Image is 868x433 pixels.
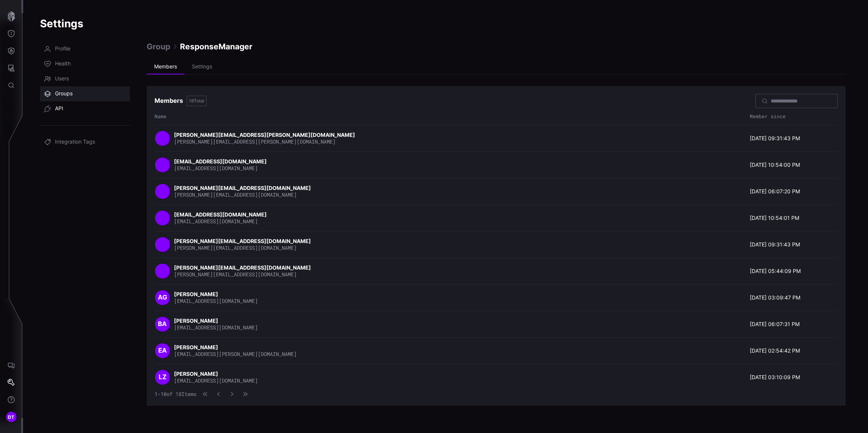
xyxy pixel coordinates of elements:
span: LZ [159,373,166,381]
span: ResponseManager [180,42,253,52]
li: Members [147,59,184,74]
span: EA [158,347,167,355]
div: Member since [750,113,825,120]
strong: [PERSON_NAME][EMAIL_ADDRESS][DOMAIN_NAME] [174,185,312,191]
time: [DATE] 06:07:31 PM [750,321,800,328]
a: Profile [40,42,130,56]
span: [EMAIL_ADDRESS][PERSON_NAME][DOMAIN_NAME] [174,350,297,357]
strong: [PERSON_NAME] [174,344,219,350]
span: API [55,105,63,113]
h3: Members [155,97,183,105]
a: API [40,101,130,116]
button: Last Page [241,390,250,398]
strong: [EMAIL_ADDRESS][DOMAIN_NAME] [174,158,268,165]
time: [DATE] 10:54:01 PM [750,215,799,221]
span: BA [158,320,167,328]
time: [DATE] 06:07:20 PM [750,188,800,195]
span: [PERSON_NAME][EMAIL_ADDRESS][DOMAIN_NAME] [174,191,297,198]
span: Users [55,75,69,83]
span: [PERSON_NAME][EMAIL_ADDRESS][PERSON_NAME][DOMAIN_NAME] [174,138,336,145]
span: DT [8,413,15,421]
time: [DATE] 02:54:42 PM [750,347,800,354]
strong: [EMAIL_ADDRESS][DOMAIN_NAME] [174,211,268,218]
span: [EMAIL_ADDRESS][DOMAIN_NAME] [174,324,258,331]
time: [DATE] 10:54:00 PM [750,162,800,168]
time: [DATE] 09:31:43 PM [750,135,800,142]
span: [EMAIL_ADDRESS][DOMAIN_NAME] [174,377,258,384]
h1: Settings [40,17,851,30]
span: [PERSON_NAME][EMAIL_ADDRESS][DOMAIN_NAME] [174,271,297,278]
span: AG [158,294,167,302]
time: [DATE] 05:44:09 PM [750,268,801,274]
strong: [PERSON_NAME][EMAIL_ADDRESS][PERSON_NAME][DOMAIN_NAME] [174,132,356,138]
li: Settings [184,59,220,74]
span: 1 - 10 of 18 Items [155,391,196,397]
span: 18 [189,98,194,104]
a: Users [40,71,130,86]
button: Previous Page [214,390,223,398]
a: Groups [40,86,130,101]
span: Health [55,60,71,68]
time: [DATE] 03:09:47 PM [750,294,800,301]
strong: [PERSON_NAME][EMAIL_ADDRESS][DOMAIN_NAME] [174,238,312,244]
strong: [PERSON_NAME] [174,317,219,324]
strong: [PERSON_NAME] [174,371,219,377]
span: Groups [55,90,73,98]
button: DT [0,408,22,426]
span: [EMAIL_ADDRESS][DOMAIN_NAME] [174,218,258,225]
span: Group [147,42,170,52]
span: Integration Tags [55,138,95,146]
div: Name [155,113,746,120]
a: Health [40,56,130,71]
time: [DATE] 03:10:09 PM [750,374,800,381]
span: [EMAIL_ADDRESS][DOMAIN_NAME] [174,165,258,172]
strong: [PERSON_NAME][EMAIL_ADDRESS][DOMAIN_NAME] [174,264,312,271]
span: [PERSON_NAME][EMAIL_ADDRESS][DOMAIN_NAME] [174,244,297,251]
a: Integration Tags [40,135,130,150]
span: Profile [55,45,70,53]
span: [EMAIL_ADDRESS][DOMAIN_NAME] [174,297,258,304]
button: Next Page [227,390,237,398]
div: Total [187,96,207,106]
time: [DATE] 09:31:43 PM [750,241,800,248]
button: First Page [200,390,210,398]
strong: [PERSON_NAME] [174,291,219,297]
